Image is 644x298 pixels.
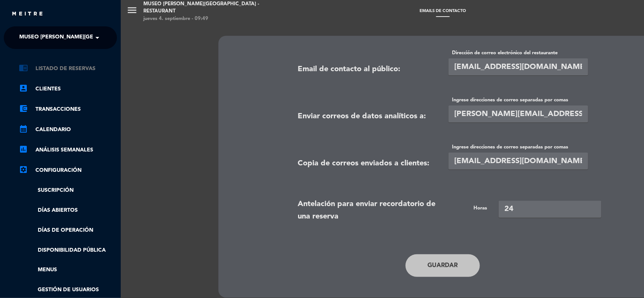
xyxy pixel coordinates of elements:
a: account_balance_walletTransacciones [19,105,117,114]
i: account_balance_wallet [19,104,28,113]
i: calendar_month [19,124,28,133]
i: assessment [19,145,28,154]
i: account_box [19,84,28,93]
a: Configuración [19,166,117,175]
a: Días de Operación [19,226,117,235]
a: Gestión de usuarios [19,286,117,294]
a: chrome_reader_modeListado de Reservas [19,64,117,73]
a: Días abiertos [19,206,117,215]
i: settings_applications [19,165,28,174]
a: Menus [19,266,117,274]
i: chrome_reader_mode [19,63,28,72]
a: assessmentANÁLISIS SEMANALES [19,145,117,154]
a: Suscripción [19,186,117,195]
span: Museo [PERSON_NAME][GEOGRAPHIC_DATA] - Restaurant [19,30,179,46]
a: account_boxClientes [19,84,117,93]
a: Disponibilidad pública [19,246,117,255]
img: MEITRE [11,11,43,17]
a: calendar_monthCalendario [19,125,117,134]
